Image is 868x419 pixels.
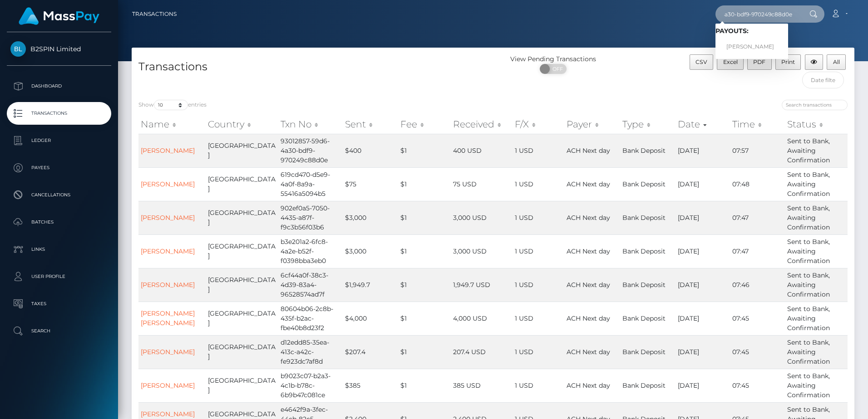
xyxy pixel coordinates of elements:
[730,335,785,369] td: 07:45
[141,309,195,327] a: [PERSON_NAME] [PERSON_NAME]
[513,115,564,133] th: F/X: activate to sort column ascending
[567,247,610,255] span: ACH Next day
[676,369,730,402] td: [DATE]
[7,265,111,288] a: User Profile
[206,234,278,268] td: [GEOGRAPHIC_DATA]
[278,335,343,369] td: d12edd85-35ea-413c-a42c-fe923dc7af8d
[620,167,676,201] td: Bank Deposit
[730,134,785,167] td: 07:57
[7,211,111,234] a: Batches
[513,167,564,201] td: 1 USD
[343,134,399,167] td: $400
[278,234,343,268] td: b3e201a2-6fc8-4a2e-b52f-f0398bba3eb0
[620,201,676,234] td: Bank Deposit
[676,302,730,335] td: [DATE]
[620,134,676,167] td: Bank Deposit
[343,369,399,402] td: $385
[785,134,848,167] td: Sent to Bank, Awaiting Confirmation
[206,369,278,402] td: [GEOGRAPHIC_DATA]
[451,134,513,167] td: 400 USD
[451,234,513,268] td: 3,000 USD
[513,234,564,268] td: 1 USD
[513,201,564,234] td: 1 USD
[620,268,676,302] td: Bank Deposit
[513,268,564,302] td: 1 USD
[7,102,111,125] a: Transactions
[398,369,450,402] td: $1
[747,54,772,70] button: PDF
[451,268,513,302] td: 1,949.7 USD
[398,201,450,234] td: $1
[141,247,195,255] a: [PERSON_NAME]
[343,335,399,369] td: $207.4
[567,348,610,356] span: ACH Next day
[398,335,450,369] td: $1
[730,115,785,133] th: Time: activate to sort column ascending
[7,292,111,315] a: Taxes
[567,281,610,289] span: ACH Next day
[833,58,840,65] span: All
[278,115,343,133] th: Txn No: activate to sort column ascending
[10,215,108,229] p: Batches
[7,238,111,261] a: Links
[343,234,399,268] td: $3,000
[206,268,278,302] td: [GEOGRAPHIC_DATA]
[620,115,676,133] th: Type: activate to sort column ascending
[827,54,846,70] button: All
[451,115,513,133] th: Received: activate to sort column ascending
[730,369,785,402] td: 07:45
[753,58,765,65] span: PDF
[451,302,513,335] td: 4,000 USD
[620,369,676,402] td: Bank Deposit
[513,302,564,335] td: 1 USD
[730,167,785,201] td: 07:48
[10,188,108,202] p: Cancellations
[278,167,343,201] td: 619cd470-d5e9-4a0f-8a9a-55416a5094b5
[620,335,676,369] td: Bank Deposit
[715,39,788,55] a: [PERSON_NAME]
[206,167,278,201] td: [GEOGRAPHIC_DATA]
[7,75,111,97] a: Dashboard
[730,268,785,302] td: 07:46
[785,335,848,369] td: Sent to Bank, Awaiting Confirmation
[676,201,730,234] td: [DATE]
[676,234,730,268] td: [DATE]
[10,107,108,120] p: Transactions
[154,100,188,110] select: Showentries
[141,214,195,222] a: [PERSON_NAME]
[398,115,450,133] th: Fee: activate to sort column ascending
[785,234,848,268] td: Sent to Bank, Awaiting Confirmation
[398,134,450,167] td: $1
[775,54,801,70] button: Print
[785,201,848,234] td: Sent to Bank, Awaiting Confirmation
[451,201,513,234] td: 3,000 USD
[802,72,844,88] input: Date filter
[343,268,399,302] td: $1,949.7
[7,156,111,179] a: Payees
[676,134,730,167] td: [DATE]
[343,167,399,201] td: $75
[545,64,567,74] span: OFF
[695,58,707,65] span: CSV
[10,41,26,57] img: B2SPIN Limited
[343,201,399,234] td: $3,000
[805,54,824,70] button: Column visibility
[690,54,714,70] button: CSV
[206,302,278,335] td: [GEOGRAPHIC_DATA]
[730,201,785,234] td: 07:47
[141,281,195,289] a: [PERSON_NAME]
[620,234,676,268] td: Bank Deposit
[10,79,108,93] p: Dashboard
[451,369,513,402] td: 385 USD
[676,268,730,302] td: [DATE]
[7,129,111,152] a: Ledger
[132,5,177,24] a: Transactions
[138,59,486,75] h4: Transactions
[723,58,738,65] span: Excel
[493,54,613,64] div: View Pending Transactions
[19,7,99,25] img: MassPay Logo
[567,381,610,390] span: ACH Next day
[398,302,450,335] td: $1
[10,270,108,283] p: User Profile
[451,167,513,201] td: 75 USD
